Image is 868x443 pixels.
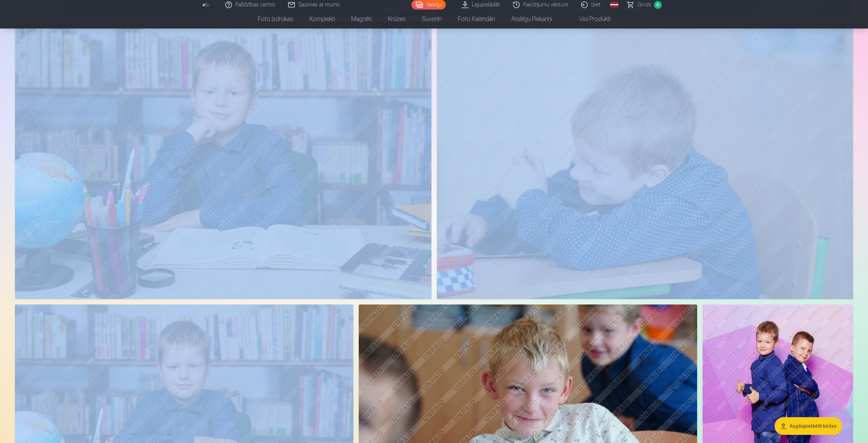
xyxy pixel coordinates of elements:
[560,10,619,29] a: Visi produkti
[450,10,503,29] a: Foto kalendāri
[301,10,343,29] a: Komplekti
[637,1,651,9] span: Grozs
[775,417,842,435] button: Augšupielādēt bildes
[380,10,414,29] a: Krūzes
[202,3,210,7] img: /fa1
[250,10,301,29] a: Foto izdrukas
[343,10,380,29] a: Magnēti
[503,10,560,29] a: Atslēgu piekariņi
[654,1,662,9] span: 6
[414,10,450,29] a: Suvenīri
